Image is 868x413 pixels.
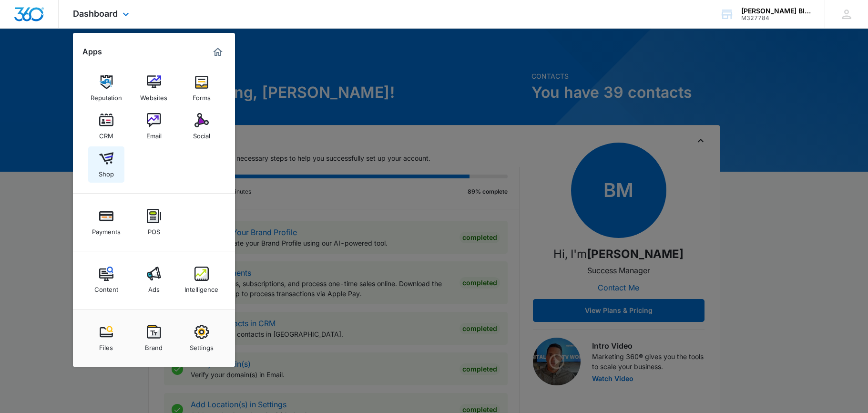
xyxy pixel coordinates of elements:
a: Websites [136,70,172,106]
div: Payments [92,223,121,236]
a: Brand [136,320,172,356]
a: CRM [88,108,124,145]
div: Files [99,339,113,351]
a: Intelligence [184,262,220,298]
div: account name [741,7,811,15]
a: Settings [184,320,220,356]
div: Brand [145,339,163,351]
div: POS [148,223,160,236]
a: Ads [136,262,172,298]
div: Websites [140,89,167,102]
div: Settings [190,339,214,351]
a: Social [184,108,220,145]
a: Marketing 360® Dashboard [210,44,225,60]
div: account id [741,15,811,21]
div: Ads [148,281,160,293]
span: Dashboard [73,9,118,19]
a: POS [136,204,172,240]
div: Content [94,281,118,293]
a: Email [136,108,172,145]
div: Email [146,127,162,140]
div: Shop [99,165,114,178]
div: Reputation [91,89,122,102]
a: Forms [184,70,220,106]
h2: Apps [82,47,102,56]
a: Content [88,262,124,298]
div: Social [193,127,210,140]
div: Forms [193,89,211,102]
a: Shop [88,146,124,183]
a: Reputation [88,70,124,106]
div: CRM [99,127,113,140]
a: Files [88,320,124,356]
a: Payments [88,204,124,240]
div: Intelligence [184,281,218,293]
